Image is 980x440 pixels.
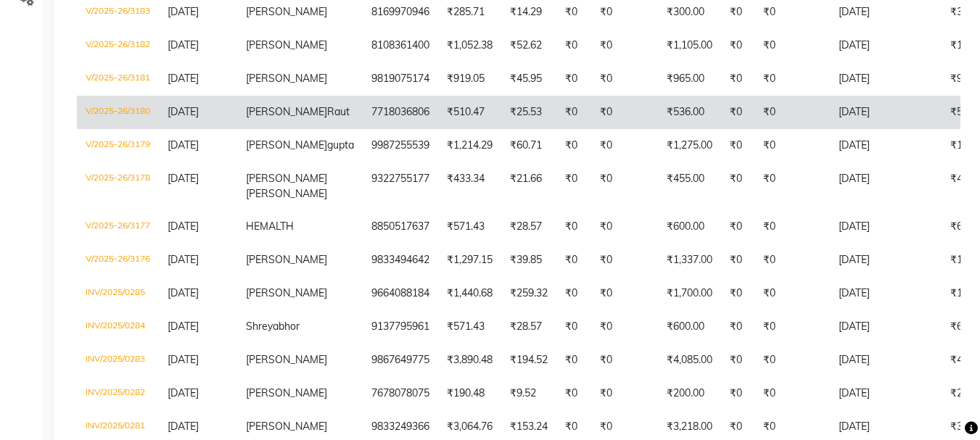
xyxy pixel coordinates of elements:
span: [DATE] [168,353,199,366]
td: ₹1,052.38 [438,29,501,62]
td: [DATE] [830,162,942,210]
td: ₹0 [754,377,830,410]
td: ₹0 [721,29,754,62]
td: ₹52.62 [501,29,556,62]
td: ₹0 [556,277,591,310]
td: V/2025-26/3179 [77,129,159,162]
td: INV/2025/0282 [77,377,159,410]
td: ₹0 [754,344,830,377]
td: 8850517637 [363,210,438,244]
td: ₹1,105.00 [658,29,721,62]
td: ₹194.52 [501,344,556,377]
td: ₹0 [754,310,830,344]
td: ₹0 [556,162,591,210]
td: ₹0 [754,62,830,96]
td: ₹1,440.68 [438,277,501,310]
td: [DATE] [830,310,942,344]
td: ₹1,297.15 [438,244,501,277]
td: ₹0 [591,29,658,62]
td: ₹25.53 [501,96,556,129]
td: V/2025-26/3182 [77,29,159,62]
span: gupta [327,138,354,151]
span: [DATE] [168,253,199,266]
td: ₹0 [591,129,658,162]
span: [PERSON_NAME] [246,38,327,51]
td: ₹1,275.00 [658,129,721,162]
td: ₹0 [591,310,658,344]
td: ₹4,085.00 [658,344,721,377]
td: ₹0 [721,277,754,310]
td: ₹0 [721,210,754,244]
td: ₹0 [591,344,658,377]
span: [DATE] [168,220,199,233]
span: [DATE] [168,286,199,299]
td: ₹0 [556,96,591,129]
td: ₹1,214.29 [438,129,501,162]
td: V/2025-26/3178 [77,162,159,210]
td: ₹0 [754,277,830,310]
span: [DATE] [168,105,199,118]
td: ₹0 [556,310,591,344]
td: 9833494642 [363,244,438,277]
td: ₹0 [556,129,591,162]
td: ₹0 [754,96,830,129]
td: V/2025-26/3181 [77,62,159,96]
td: V/2025-26/3180 [77,96,159,129]
td: ₹45.95 [501,62,556,96]
span: [DATE] [168,38,199,51]
td: ₹600.00 [658,310,721,344]
td: 9987255539 [363,129,438,162]
td: [DATE] [830,244,942,277]
span: [DATE] [168,5,199,18]
td: ₹0 [754,29,830,62]
span: [PERSON_NAME] [246,138,327,151]
td: 9867649775 [363,344,438,377]
td: ₹0 [591,277,658,310]
td: ₹0 [591,244,658,277]
td: ₹0 [591,96,658,129]
td: ₹0 [591,377,658,410]
span: [PERSON_NAME] [246,286,327,299]
span: Raut [327,105,350,118]
td: ₹0 [721,377,754,410]
td: ₹1,337.00 [658,244,721,277]
span: [DATE] [168,72,199,85]
td: ₹0 [754,129,830,162]
td: ₹965.00 [658,62,721,96]
span: [PERSON_NAME] [246,172,327,185]
td: ₹433.34 [438,162,501,210]
span: [DATE] [168,172,199,185]
td: ₹0 [721,344,754,377]
span: [PERSON_NAME] [246,353,327,366]
td: ₹600.00 [658,210,721,244]
td: [DATE] [830,344,942,377]
span: [DATE] [168,420,199,433]
td: 9819075174 [363,62,438,96]
td: ₹9.52 [501,377,556,410]
td: ₹1,700.00 [658,277,721,310]
td: ₹0 [721,129,754,162]
td: ₹571.43 [438,210,501,244]
td: 9137795961 [363,310,438,344]
td: ₹510.47 [438,96,501,129]
td: V/2025-26/3176 [77,244,159,277]
td: V/2025-26/3177 [77,210,159,244]
td: [DATE] [830,210,942,244]
td: ₹3,890.48 [438,344,501,377]
td: ₹60.71 [501,129,556,162]
td: ₹0 [556,244,591,277]
td: ₹0 [721,162,754,210]
td: ₹0 [556,62,591,96]
td: ₹919.05 [438,62,501,96]
td: INV/2025/0285 [77,277,159,310]
td: ₹0 [591,162,658,210]
td: ₹0 [754,244,830,277]
span: [PERSON_NAME] [246,72,327,85]
td: ₹0 [591,210,658,244]
td: ₹190.48 [438,377,501,410]
td: ₹28.57 [501,210,556,244]
span: [DATE] [168,138,199,151]
td: ₹0 [556,344,591,377]
td: ₹0 [754,162,830,210]
span: HEMALTH [246,220,294,233]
